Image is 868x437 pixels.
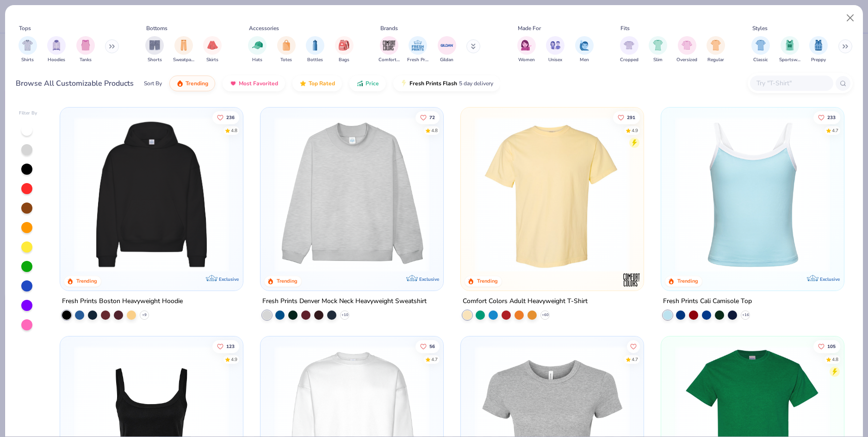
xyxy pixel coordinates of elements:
span: Totes [280,57,292,63]
img: trending.gif [176,80,184,87]
div: filter for Hoodies [47,36,66,63]
span: 5 day delivery [459,78,493,89]
button: filter button [47,36,66,63]
img: Comfort Colors Image [382,38,396,52]
button: filter button [19,36,37,63]
button: Trending [169,76,215,91]
button: filter button [676,36,697,63]
span: Regular [707,57,724,63]
img: Bags Image [339,40,349,51]
span: Bottles [307,57,323,63]
button: filter button [546,36,564,63]
button: Like [813,111,840,124]
img: Hoodies Image [51,40,62,51]
button: filter button [306,36,324,63]
span: Price [366,80,379,87]
button: Like [213,340,240,353]
img: Bottles Image [310,40,320,51]
div: filter for Women [517,36,536,63]
button: filter button [248,36,267,63]
div: 4.8 [231,127,238,134]
img: Shorts Image [149,40,160,51]
span: Unisex [548,57,562,63]
span: 233 [827,115,836,120]
span: Shirts [21,57,34,63]
span: Fresh Prints Flash [409,80,457,87]
span: 56 [429,344,435,348]
img: Slim Image [653,40,663,51]
div: Bottoms [146,24,167,32]
img: Skirts Image [207,40,218,51]
span: Skirts [206,57,218,63]
span: Preppy [811,57,826,63]
span: Hats [252,57,262,63]
div: filter for Cropped [620,36,639,63]
span: Top Rated [309,80,335,87]
button: Like [415,111,440,124]
span: + 9 [142,312,147,318]
button: Most Favorited [223,76,285,91]
div: filter for Shirts [19,36,37,63]
div: filter for Slim [649,36,667,63]
button: Price [349,76,386,91]
button: filter button [145,36,164,63]
div: filter for Comfort Colors [378,36,400,63]
span: Exclusive [219,276,239,282]
span: Men [580,57,589,63]
div: Made For [518,24,541,32]
div: filter for Tanks [76,36,95,63]
div: filter for Gildan [438,36,456,63]
div: filter for Hats [248,36,267,63]
span: + 16 [742,312,749,318]
span: Tanks [80,57,92,63]
span: 123 [227,344,235,348]
img: Cropped Image [624,40,634,51]
button: filter button [277,36,296,63]
button: Top Rated [292,76,342,91]
div: filter for Regular [707,36,725,63]
img: Sportswear Image [785,40,795,51]
img: a25d9891-da96-49f3-a35e-76288174bf3a [670,117,835,272]
img: Oversized Image [682,40,692,51]
div: Accessories [249,24,279,32]
img: 91acfc32-fd48-4d6b-bdad-a4c1a30ac3fc [69,117,234,272]
span: Exclusive [419,276,439,282]
span: + 60 [541,312,548,318]
div: Sort By [144,79,162,88]
div: 4.9 [231,356,238,363]
span: Gildan [440,57,453,63]
div: 4.7 [431,356,438,363]
span: Trending [186,80,208,87]
div: filter for Shorts [145,36,164,63]
div: 4.7 [632,356,638,363]
span: 291 [627,115,635,120]
img: flash.gif [400,80,408,87]
span: 72 [429,115,435,120]
span: Fresh Prints [407,57,428,63]
button: Close [842,9,859,27]
img: f5d85501-0dbb-4ee4-b115-c08fa3845d83 [270,117,434,272]
div: filter for Oversized [676,36,697,63]
input: Try "T-Shirt" [756,78,827,89]
span: Oversized [676,57,697,63]
div: filter for Bottles [306,36,324,63]
div: Tops [19,24,31,32]
button: filter button [438,36,456,63]
img: Unisex Image [550,40,561,51]
button: filter button [779,36,800,63]
img: TopRated.gif [299,80,307,87]
img: Classic Image [756,40,766,51]
span: Sweatpants [173,57,194,63]
div: Browse All Customizable Products [16,78,134,89]
button: filter button [76,36,95,63]
button: filter button [173,36,194,63]
img: Gildan Image [440,38,454,52]
div: 4.8 [431,127,438,134]
span: Classic [753,57,768,63]
button: filter button [707,36,725,63]
span: Exclusive [819,276,839,282]
div: Fits [620,24,630,32]
button: filter button [335,36,353,63]
button: Like [415,340,440,353]
span: Women [518,57,535,63]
